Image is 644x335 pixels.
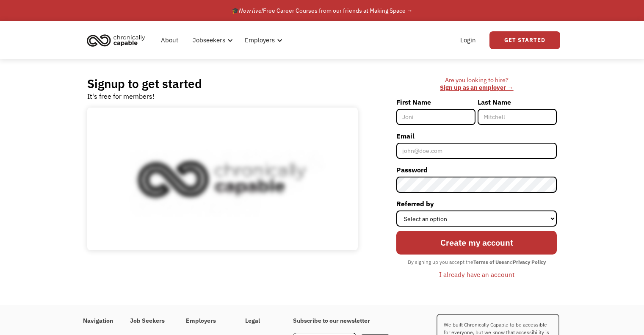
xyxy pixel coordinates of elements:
[396,129,557,143] label: Email
[156,27,183,54] a: About
[396,109,475,125] input: Joni
[87,76,202,91] h2: Signup to get started
[130,317,169,325] h4: Job Seekers
[245,317,276,325] h4: Legal
[87,91,155,101] div: It's free for members!
[396,76,557,92] div: Are you looking to hire? ‍
[404,257,550,268] div: By signing up you accept the and
[396,95,557,282] form: Member-Signup-Form
[455,27,481,54] a: Login
[433,267,521,282] a: I already have an account
[240,27,285,54] div: Employers
[396,231,557,255] input: Create my account
[186,317,228,325] h4: Employers
[84,31,152,50] a: home
[193,35,225,45] div: Jobseekers
[84,31,148,50] img: Chronically Capable logo
[396,95,475,109] label: First Name
[293,317,390,325] h4: Subscribe to our newsletter
[239,7,263,14] em: Now live!
[396,143,557,159] input: john@doe.com
[489,31,560,49] a: Get Started
[513,259,546,265] strong: Privacy Policy
[478,109,557,125] input: Mitchell
[232,6,413,16] div: 🎓 Free Career Courses from our friends at Making Space →
[396,197,557,210] label: Referred by
[83,317,113,325] h4: Navigation
[440,83,513,91] a: Sign up as an employer →
[478,95,557,109] label: Last Name
[188,27,235,54] div: Jobseekers
[439,269,514,280] div: I already have an account
[473,259,504,265] strong: Terms of Use
[245,35,275,45] div: Employers
[396,163,557,177] label: Password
